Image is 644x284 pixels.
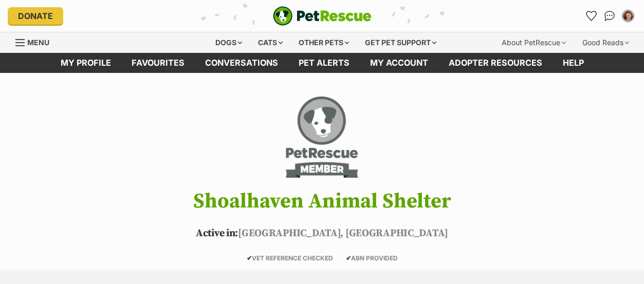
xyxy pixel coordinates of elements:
[620,8,636,24] button: My account
[358,32,444,53] div: Get pet support
[273,6,372,26] a: PetRescue
[196,227,238,240] span: Active in:
[247,254,252,262] icon: ✔
[346,254,398,262] span: ABN PROVIDED
[583,8,599,24] a: Favourites
[601,8,618,24] a: Conversations
[623,11,633,21] img: Rhonene Harris profile pic
[27,38,49,47] span: Menu
[346,254,351,262] icon: ✔
[8,7,63,25] a: Donate
[438,53,553,73] a: Adopter resources
[575,32,636,53] div: Good Reads
[208,32,249,53] div: Dogs
[195,53,288,73] a: conversations
[15,32,57,51] a: Menu
[288,53,360,73] a: Pet alerts
[50,53,121,73] a: My profile
[247,254,333,262] span: VET REFERENCE CHECKED
[360,53,438,73] a: My account
[291,32,356,53] div: Other pets
[553,53,594,73] a: Help
[273,6,372,26] img: logo-e224e6f780fb5917bec1dbf3a21bbac754714ae5b6737aabdf751b685950b380.svg
[121,53,195,73] a: Favourites
[283,93,361,181] img: Shoalhaven Animal Shelter
[604,11,615,21] img: chat-41dd97257d64d25036548639549fe6c8038ab92f7586957e7f3b1b290dea8141.svg
[583,8,636,24] ul: Account quick links
[251,32,290,53] div: Cats
[494,32,573,53] div: About PetRescue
